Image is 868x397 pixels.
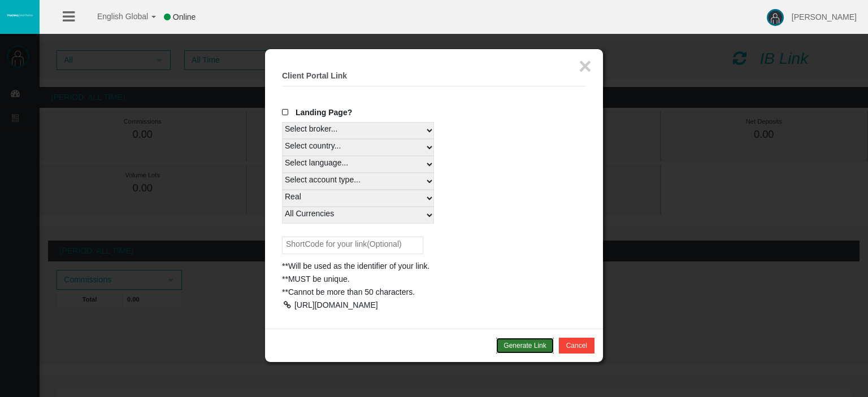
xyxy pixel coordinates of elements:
[6,13,34,18] img: logo.svg
[792,12,857,21] span: [PERSON_NAME]
[282,237,423,254] input: ShortCode for your link(Optional)
[294,300,378,309] div: [URL][DOMAIN_NAME]
[296,108,352,117] span: Landing Page?
[767,9,784,26] img: user-image
[282,301,292,309] div: Copy Direct Link
[282,71,347,80] b: Client Portal Link
[173,12,196,21] span: Online
[559,338,594,354] button: Cancel
[282,273,586,286] div: **MUST be unique.
[83,12,148,21] span: English Global
[282,260,586,273] div: **Will be used as the identifier of your link.
[282,286,586,299] div: **Cannot be more than 50 characters.
[496,338,553,354] button: Generate Link
[579,55,592,77] button: ×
